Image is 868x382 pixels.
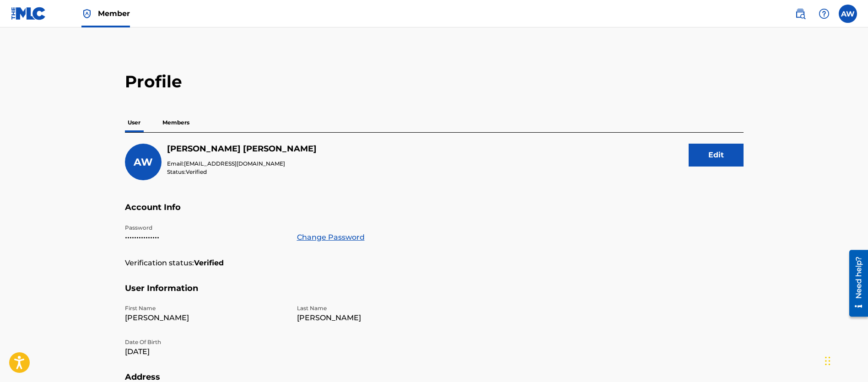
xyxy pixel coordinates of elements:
p: User [125,113,143,132]
p: Password [125,224,286,232]
a: Public Search [791,5,809,23]
h5: User Information [125,283,744,305]
button: Edit [689,144,744,167]
p: ••••••••••••••• [125,232,286,243]
img: search [795,8,806,19]
p: [PERSON_NAME] [297,312,458,323]
img: Top Rightsholder [81,8,92,19]
span: [EMAIL_ADDRESS][DOMAIN_NAME] [184,160,285,167]
strong: Verified [194,258,224,269]
h5: Aaron Wright [167,144,317,154]
img: MLC Logo [11,7,46,20]
img: help [819,8,830,19]
p: Status: [167,168,317,176]
p: Email: [167,160,317,168]
p: [DATE] [125,346,286,357]
span: AW [134,156,153,168]
iframe: Resource Center [842,247,868,320]
p: [PERSON_NAME] [125,312,286,323]
span: Member [98,8,130,19]
p: First Name [125,304,286,312]
span: Verified [186,168,207,175]
p: Members [160,113,192,132]
p: Date Of Birth [125,338,286,346]
p: Last Name [297,304,458,312]
iframe: Chat Widget [822,338,868,382]
h2: Profile [125,71,744,92]
h5: Account Info [125,202,744,224]
a: Change Password [297,232,365,243]
div: Drag [825,347,830,375]
div: User Menu [839,5,857,23]
div: Help [815,5,833,23]
p: Verification status: [125,258,194,269]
